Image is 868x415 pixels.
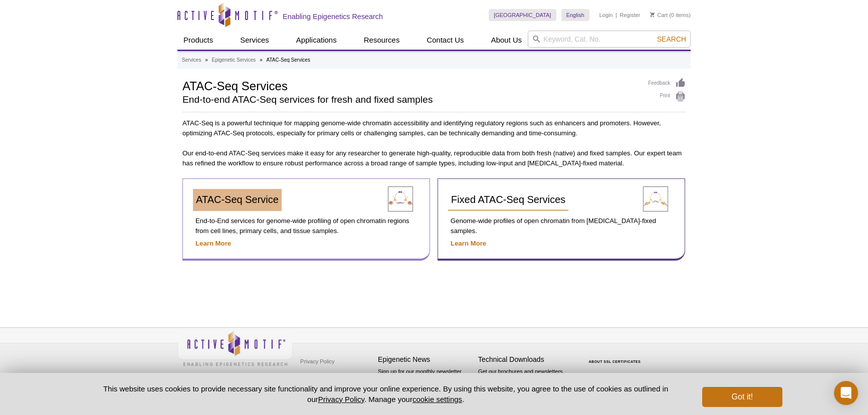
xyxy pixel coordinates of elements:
p: End-to-End services for genome-wide profiling of open chromatin regions from cell lines, primary ... [193,216,419,236]
a: ATAC-Seq Service [193,189,282,211]
a: Services [182,56,201,65]
a: Resources [358,31,406,50]
a: Products [177,31,219,50]
h2: End-to-end ATAC-Seq services for fresh and fixed samples [182,95,638,104]
a: Learn More [195,240,231,247]
input: Keyword, Cat. No. [528,31,691,48]
button: cookie settings [412,395,462,403]
a: Applications [290,31,343,50]
h2: Enabling Epigenetics Research [283,12,383,21]
img: Your Cart [650,12,655,17]
div: Open Intercom Messenger [834,381,858,405]
a: [GEOGRAPHIC_DATA] [489,9,556,21]
a: Cart [650,12,668,19]
span: Fixed ATAC-Seq Services [451,194,565,205]
img: Fixed ATAC-Seq Service [643,186,668,212]
span: ATAC-Seq Service [196,194,279,205]
li: | [615,9,617,21]
a: Feedback [648,78,686,89]
a: Contact Us [420,31,470,50]
a: ABOUT SSL CERTIFICATES [589,360,641,363]
a: Privacy Policy [318,395,364,403]
h4: Technical Downloads [478,355,573,364]
a: Services [234,31,275,50]
a: Terms & Conditions [298,369,350,384]
p: Genome-wide profiles of open chromatin from [MEDICAL_DATA]-fixed samples. [448,216,675,236]
button: Search [654,35,689,44]
table: Click to Verify - This site chose Symantec SSL for secure e-commerce and confidential communicati... [578,345,654,367]
button: Got it! [702,387,782,407]
a: Register [619,12,640,19]
span: Search [657,35,686,43]
h1: ATAC-Seq Services [182,78,638,93]
p: Our end-to-end ATAC-Seq services make it easy for any researcher to generate high-quality, reprod... [182,148,686,168]
a: Login [599,12,613,19]
p: ATAC-Seq is a powerful technique for mapping genome-wide chromatin accessibility and identifying ... [182,118,686,138]
a: Print [648,91,686,102]
p: Sign up for our monthly newsletter highlighting recent publications in the field of epigenetics. [378,367,473,401]
li: ATAC-Seq Services [266,57,310,63]
a: Learn More [451,240,486,247]
li: (0 items) [650,9,691,21]
a: Epigenetic Services [211,56,256,65]
p: This website uses cookies to provide necessary site functionality and improve your online experie... [86,383,686,404]
li: » [260,57,263,63]
img: Active Motif, [177,328,293,368]
p: Get our brochures and newsletters, or request them by mail. [478,367,573,393]
img: ATAC-Seq Service [388,186,413,212]
a: About Us [485,31,528,50]
a: Fixed ATAC-Seq Services [448,189,568,211]
h4: Epigenetic News [378,355,473,364]
a: Privacy Policy [298,354,337,369]
li: » [205,57,208,63]
a: English [561,9,589,21]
